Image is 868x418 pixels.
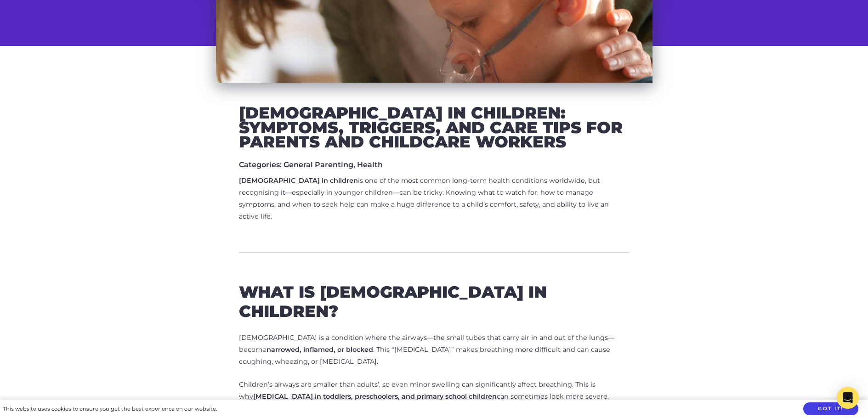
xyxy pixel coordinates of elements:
strong: narrowed, inflamed, or blocked [267,345,373,354]
button: Got it! [803,402,858,416]
h5: Categories: General Parenting, Health [239,160,630,169]
p: Children’s airways are smaller than adults’, so even minor swelling can significantly affect brea... [239,379,630,403]
strong: [DEMOGRAPHIC_DATA] in children [239,176,358,185]
p: [DEMOGRAPHIC_DATA] is a condition where the airways—the small tubes that carry air in and out of ... [239,332,630,368]
div: Open Intercom Messenger [837,387,859,409]
h2: [DEMOGRAPHIC_DATA] in Children: Symptoms, Triggers, and Care Tips for Parents and Childcare Workers [239,106,630,149]
h2: What is [DEMOGRAPHIC_DATA] in Children? [239,282,630,321]
div: This website uses cookies to ensure you get the best experience on our website. [3,404,217,414]
strong: [MEDICAL_DATA] in toddlers, preschoolers, and primary school children [253,392,497,401]
p: is one of the most common long-term health conditions worldwide, but recognising it—especially in... [239,175,630,223]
